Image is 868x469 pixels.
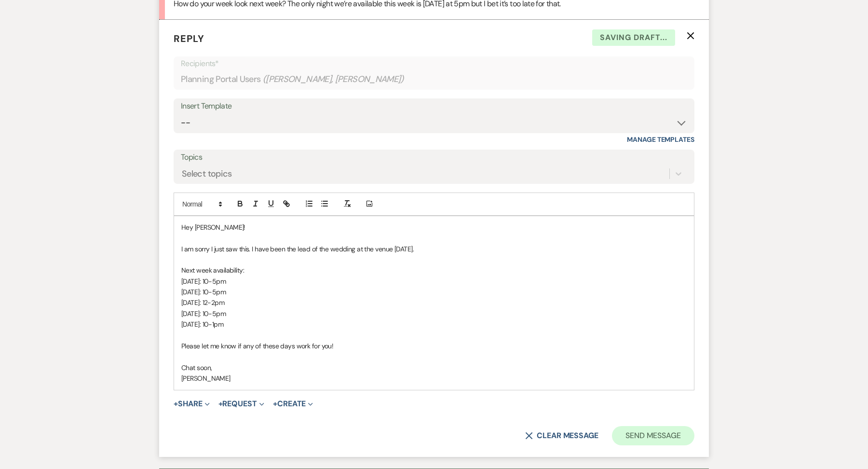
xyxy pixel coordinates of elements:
[182,167,232,180] div: Select topics
[181,341,687,351] p: Please let me know if any of these days work for you!
[181,57,687,70] p: Recipients*
[218,400,223,408] span: +
[181,151,687,165] label: Topics
[181,244,687,254] p: I am sorry I just saw this. I have been the lead of the wedding at the venue [DATE].
[174,32,204,45] span: Reply
[181,362,687,373] p: Chat soon,
[525,432,598,440] button: Clear message
[627,135,694,144] a: Manage Templates
[181,319,687,330] p: [DATE]: 10-1pm
[273,400,313,408] button: Create
[181,297,687,308] p: [DATE]: 12-2pm
[181,308,687,319] p: [DATE]: 10-5pm
[273,400,277,408] span: +
[181,99,687,113] div: Insert Template
[612,426,694,445] button: Send Message
[174,400,178,408] span: +
[181,287,687,297] p: [DATE]: 10-5pm
[181,70,687,89] div: Planning Portal Users
[181,373,687,384] p: [PERSON_NAME]
[181,265,687,276] p: Next week availability:
[263,73,405,86] span: ( [PERSON_NAME], [PERSON_NAME] )
[181,276,687,287] p: [DATE]: 10-5pm
[592,29,675,46] span: Saving draft...
[218,400,264,408] button: Request
[174,400,210,408] button: Share
[181,222,687,233] p: Hey [PERSON_NAME]!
